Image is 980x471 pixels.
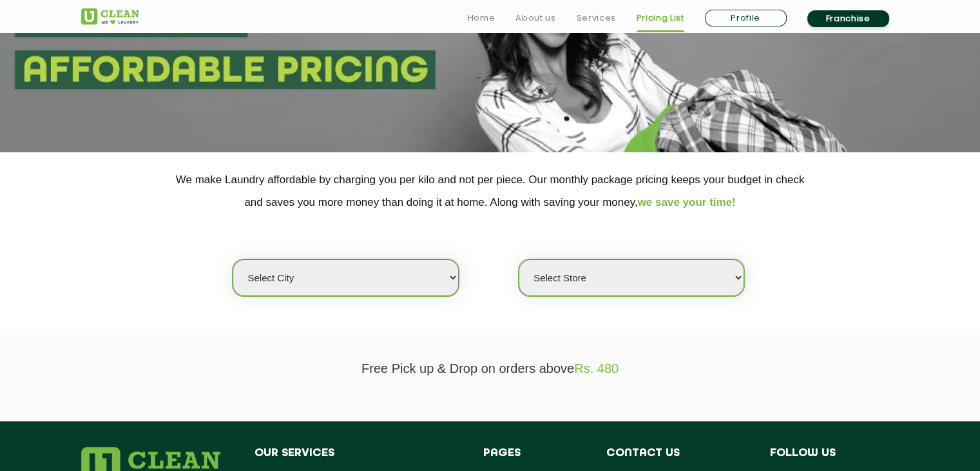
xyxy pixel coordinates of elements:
a: About us [515,10,555,26]
img: UClean Laundry and Dry Cleaning [81,8,139,25]
a: Services [576,10,615,26]
a: Home [468,10,495,26]
p: We make Laundry affordable by charging you per kilo and not per piece. Our monthly package pricin... [81,168,899,214]
span: we save your time! [638,196,736,208]
a: Pricing List [637,10,684,26]
a: Franchise [807,10,889,27]
a: Profile [705,10,787,26]
span: Rs. 480 [574,361,619,376]
p: Free Pick up & Drop on orders above [81,361,899,376]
